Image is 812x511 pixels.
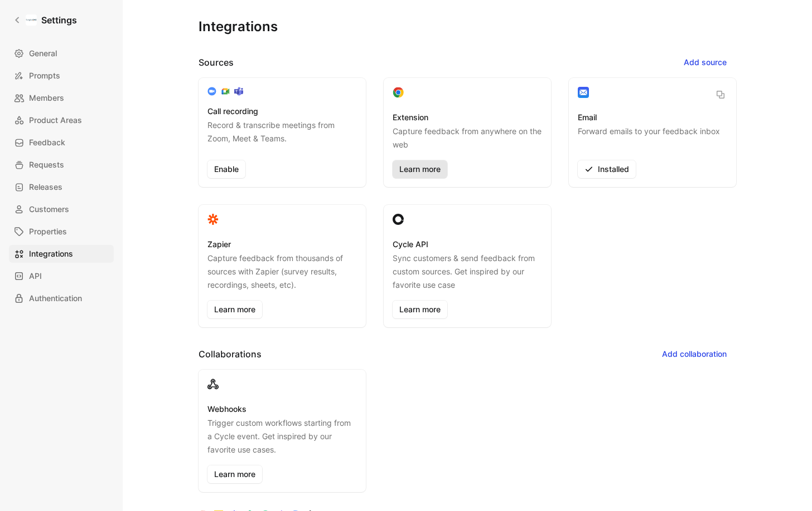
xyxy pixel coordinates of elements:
h3: Zapier [207,238,231,251]
span: Authentication [29,292,82,305]
a: Learn more [207,465,262,483]
h1: Integrations [199,18,278,36]
a: Product Areas [9,111,114,129]
h3: Call recording [207,105,258,118]
a: Integrations [9,245,114,263]
h3: Webhooks [207,402,246,416]
h3: Cycle API [393,238,428,251]
span: Add collaboration [662,347,727,361]
a: Learn more [393,160,447,178]
button: Add collaboration [652,345,736,363]
button: Enable [207,160,245,178]
h2: Sources [199,56,234,69]
a: Requests [9,156,114,174]
span: Properties [29,225,67,238]
span: Integrations [29,247,73,261]
a: Learn more [393,301,447,318]
a: Feedback [9,134,114,151]
a: Members [9,89,114,107]
span: Enable [214,163,239,176]
a: Customers [9,200,114,218]
h2: Collaborations [199,347,262,361]
h1: Settings [41,13,77,27]
span: General [29,47,57,60]
a: Releases [9,178,114,196]
span: Members [29,91,64,105]
p: Trigger custom workflows starting from a Cycle event. Get inspired by our favorite use cases. [207,416,357,456]
span: Customers [29,203,69,216]
a: General [9,45,114,62]
button: Add source [674,53,736,71]
span: Feedback [29,136,65,149]
span: Requests [29,158,64,171]
a: Properties [9,223,114,240]
a: Prompts [9,67,114,85]
p: Capture feedback from thousands of sources with Zapier (survey results, recordings, sheets, etc). [207,252,357,292]
span: Releases [29,180,62,194]
h3: Extension [393,111,428,124]
span: API [29,269,42,283]
a: Authentication [9,289,114,307]
span: Add source [684,56,727,69]
a: API [9,267,114,285]
p: Forward emails to your feedback inbox [578,125,720,151]
span: Installed [584,163,629,176]
span: Prompts [29,69,60,82]
span: Product Areas [29,114,82,127]
p: Record & transcribe meetings from Zoom, Meet & Teams. [207,119,357,151]
a: Learn more [207,301,262,318]
p: Capture feedback from anywhere on the web [393,125,542,151]
h3: Email [578,111,597,124]
a: Settings [9,9,81,31]
button: Installed [578,160,636,178]
p: Sync customers & send feedback from custom sources. Get inspired by our favorite use case [393,252,542,292]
